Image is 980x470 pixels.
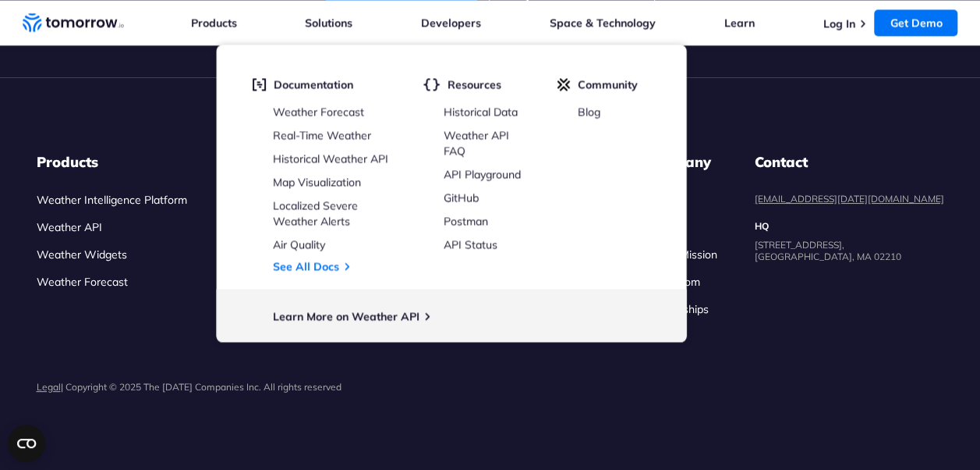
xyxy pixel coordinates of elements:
[421,16,481,30] a: Developers
[8,425,45,462] button: Open CMP widget
[37,193,187,207] a: Weather Intelligence Platform
[273,309,419,323] a: Learn More on Weather API
[23,11,124,34] a: Home link
[755,270,801,297] img: usa flag
[755,153,944,172] dt: Contact
[273,105,364,119] a: Weather Forecast
[724,16,755,30] a: Learn
[273,237,325,251] a: Air Quality
[578,105,600,119] a: Blog
[775,381,792,398] img: Linkedin
[448,77,501,91] span: Resources
[37,381,61,393] a: Legal
[273,151,388,166] a: Historical Weather API
[191,16,237,30] a: Products
[274,77,353,91] span: Documentation
[37,220,102,234] a: Weather API
[927,381,944,398] img: Instagram
[444,167,521,181] a: API Playground
[755,239,944,262] dd: [STREET_ADDRESS], [GEOGRAPHIC_DATA], MA 02210
[755,220,944,233] dt: HQ
[273,198,358,228] a: Localized Severe Weather Alerts
[444,190,479,205] a: GitHub
[252,77,266,91] img: doc.svg
[444,237,497,251] a: API Status
[37,275,128,289] a: Weather Forecast
[273,175,361,189] a: Map Visualization
[423,77,440,91] img: brackets.svg
[305,16,352,30] a: Solutions
[273,128,371,142] a: Real-Time Weather
[550,16,656,30] a: Space & Technology
[444,214,488,228] a: Postman
[755,193,944,205] a: [EMAIL_ADDRESS][DATE][DOMAIN_NAME]
[37,153,187,172] h3: Products
[876,381,893,398] img: Facebook
[37,247,127,262] a: Weather Widgets
[444,128,509,158] a: Weather API FAQ
[823,16,854,30] a: Log In
[557,77,570,91] img: tio-c.svg
[444,105,518,119] a: Historical Data
[826,381,843,398] img: Twitter
[37,381,341,393] p: | Copyright © 2025 The [DATE] Companies Inc. All rights reserved
[755,153,944,262] dl: contact details
[874,9,957,36] a: Get Demo
[578,77,638,91] span: Community
[273,259,339,273] a: See All Docs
